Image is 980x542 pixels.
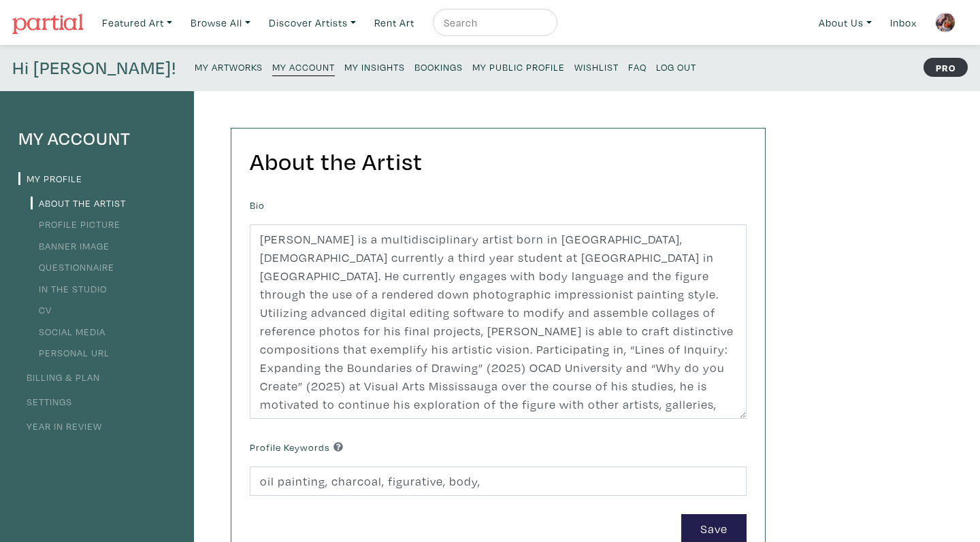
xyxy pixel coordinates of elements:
h4: Hi [PERSON_NAME]! [12,57,176,79]
a: Bookings [414,57,463,75]
a: Featured Art [96,9,178,37]
a: My Account [272,57,335,76]
a: Inbox [884,9,923,37]
small: Wishlist [574,61,619,73]
label: Profile Keywords [250,440,343,455]
a: My Insights [344,57,405,75]
a: Settings [18,395,72,408]
small: My Artworks [195,61,263,73]
h2: About the Artist [250,147,747,176]
small: Log Out [656,61,696,73]
input: Search [442,14,544,31]
input: Comma-separated keywords that best describe you and your work. [250,467,747,496]
textarea: [PERSON_NAME] is a multidisciplinary artist born in [GEOGRAPHIC_DATA], [DEMOGRAPHIC_DATA] current... [250,224,747,419]
a: Discover Artists [263,9,362,37]
a: Personal URL [31,346,110,359]
small: FAQ [628,61,647,73]
a: FAQ [628,57,647,75]
a: My Profile [18,172,82,185]
a: Rent Art [368,9,421,37]
h4: My Account [18,128,176,150]
a: Questionnaire [31,260,114,273]
small: Bookings [414,61,463,73]
a: Browse All [184,9,257,37]
a: About the Artist [31,197,126,209]
small: My Insights [344,61,405,73]
a: Wishlist [574,57,619,75]
a: Banner Image [31,239,110,252]
a: My Public Profile [472,57,565,75]
a: CV [31,303,52,316]
a: Year in Review [18,420,102,433]
a: My Artworks [195,57,263,75]
a: Profile Picture [31,218,120,231]
label: Bio [250,198,265,213]
a: In the Studio [31,282,107,295]
small: My Account [272,61,335,73]
a: Log Out [656,57,696,75]
img: phpThumb.php [935,12,955,33]
a: Social Media [31,325,105,338]
a: About Us [813,9,878,37]
a: Billing & Plan [18,371,100,384]
small: My Public Profile [472,61,565,73]
strong: PRO [924,58,968,77]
